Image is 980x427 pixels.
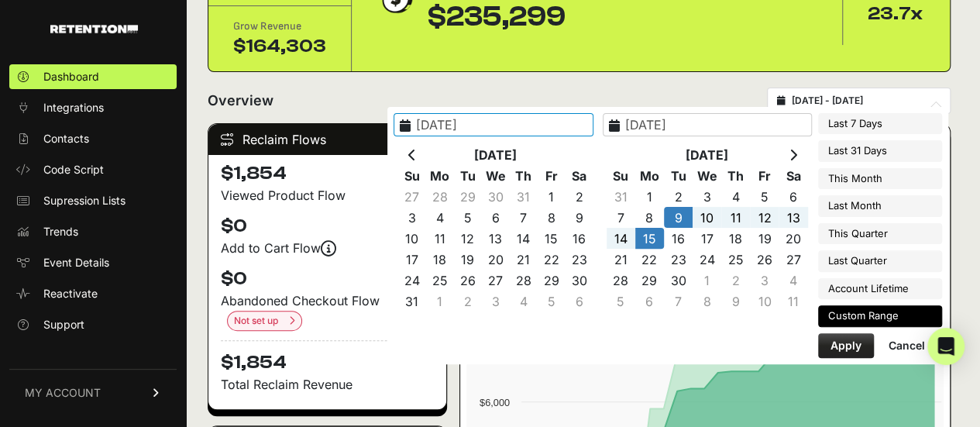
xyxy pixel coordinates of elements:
[693,165,721,186] th: We
[818,168,942,190] li: This Month
[721,186,750,207] td: 4
[721,207,750,228] td: 11
[693,270,721,291] td: 1
[50,25,138,33] img: Retention.com
[818,305,942,327] li: Custom Range
[482,270,510,291] td: 27
[664,165,693,186] th: Tu
[43,224,78,239] span: Trends
[510,207,538,228] td: 7
[208,90,273,112] h2: Overview
[426,228,454,249] td: 11
[818,250,942,272] li: Last Quarter
[721,165,750,186] th: Th
[510,228,538,249] td: 14
[818,223,942,245] li: This Quarter
[43,162,104,177] span: Code Script
[482,249,510,270] td: 20
[510,165,538,186] th: Th
[426,291,454,312] td: 1
[9,64,177,89] a: Dashboard
[635,144,779,165] th: [DATE]
[566,270,593,291] td: 30
[398,270,426,291] td: 24
[454,186,482,207] td: 29
[482,291,510,312] td: 3
[43,255,109,270] span: Event Details
[221,186,434,205] div: Viewed Product Flow
[750,207,779,228] td: 12
[818,140,942,162] li: Last 31 Days
[454,207,482,228] td: 5
[750,165,779,186] th: Fr
[208,124,446,155] div: Reclaim Flows
[221,161,434,186] h4: $1,854
[566,165,593,186] th: Sa
[721,249,750,270] td: 25
[664,186,693,207] td: 2
[221,267,434,291] h4: $0
[779,207,807,228] td: 13
[779,291,807,312] td: 11
[9,281,177,306] a: Reactivate
[566,228,593,249] td: 16
[635,207,664,228] td: 8
[43,317,84,332] span: Support
[721,291,750,312] td: 9
[428,2,566,33] div: $235,299
[693,207,721,228] td: 10
[233,19,326,34] div: Grow Revenue
[607,186,635,207] td: 31
[635,249,664,270] td: 22
[538,291,566,312] td: 5
[566,207,593,228] td: 9
[538,165,566,186] th: Fr
[818,195,942,217] li: Last Month
[635,270,664,291] td: 29
[566,186,593,207] td: 2
[693,186,721,207] td: 3
[398,186,426,207] td: 27
[454,291,482,312] td: 2
[607,207,635,228] td: 7
[750,186,779,207] td: 5
[664,270,693,291] td: 30
[510,186,538,207] td: 31
[398,228,426,249] td: 10
[538,270,566,291] td: 29
[43,69,99,84] span: Dashboard
[9,188,177,213] a: Supression Lists
[664,228,693,249] td: 16
[9,219,177,244] a: Trends
[635,165,664,186] th: Mo
[426,270,454,291] td: 25
[43,100,104,115] span: Integrations
[426,165,454,186] th: Mo
[398,249,426,270] td: 17
[818,113,942,135] li: Last 7 Days
[426,144,566,165] th: [DATE]
[868,2,925,26] div: 23.7x
[9,126,177,151] a: Contacts
[818,278,942,300] li: Account Lifetime
[426,207,454,228] td: 4
[43,193,126,208] span: Supression Lists
[426,249,454,270] td: 18
[510,291,538,312] td: 4
[607,270,635,291] td: 28
[482,207,510,228] td: 6
[566,249,593,270] td: 23
[566,291,593,312] td: 6
[43,286,98,301] span: Reactivate
[538,186,566,207] td: 1
[664,249,693,270] td: 23
[693,291,721,312] td: 8
[721,270,750,291] td: 2
[25,385,101,401] span: MY ACCOUNT
[607,249,635,270] td: 21
[454,270,482,291] td: 26
[607,291,635,312] td: 5
[664,207,693,228] td: 9
[480,397,510,408] text: $6,000
[635,186,664,207] td: 1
